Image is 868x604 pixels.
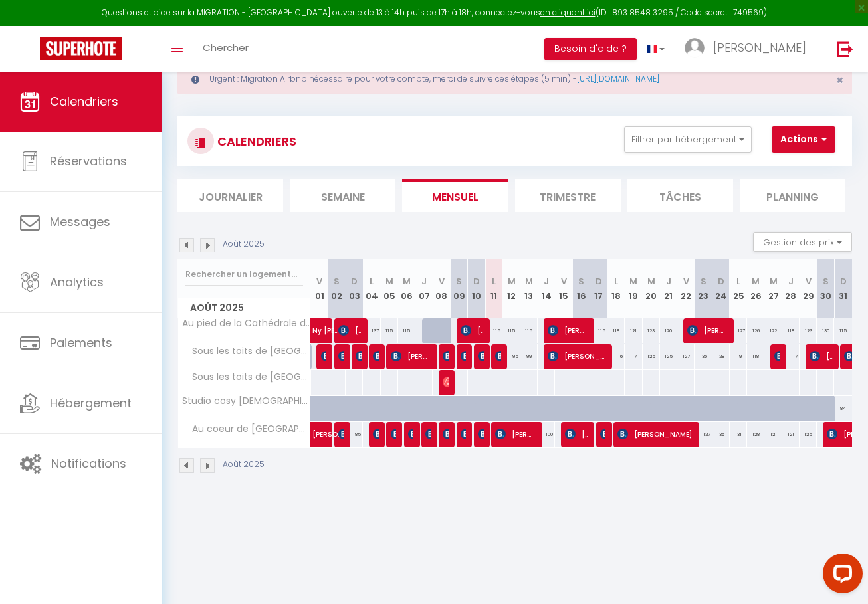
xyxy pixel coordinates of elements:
[203,41,249,54] span: Chercher
[439,275,445,288] abbr: V
[677,259,695,318] th: 22
[683,275,689,288] abbr: V
[590,259,607,318] th: 17
[730,344,747,369] div: 119
[555,259,572,318] th: 15
[800,318,817,343] div: 123
[685,38,705,58] img: ...
[398,318,415,343] div: 115
[316,275,322,288] abbr: V
[782,422,800,447] div: 121
[713,39,806,56] span: [PERSON_NAME]
[180,396,313,406] span: Studio cosy [DEMOGRAPHIC_DATA][GEOGRAPHIC_DATA]
[810,344,833,369] span: [PERSON_NAME] Housseau
[180,344,313,359] span: Sous les toits de [GEOGRAPHIC_DATA]
[50,93,118,110] span: Calendriers
[50,213,110,230] span: Messages
[782,259,800,318] th: 28
[373,344,379,369] span: [PERSON_NAME]
[180,318,313,328] span: Au pied de la Cathédrale de [GEOGRAPHIC_DATA]
[788,275,794,288] abbr: J
[752,275,760,288] abbr: M
[736,275,740,288] abbr: L
[812,548,868,604] iframe: LiveChat chat widget
[747,422,764,447] div: 128
[823,275,829,288] abbr: S
[502,259,520,318] th: 12
[408,421,414,447] span: [PERSON_NAME]
[402,179,508,212] li: Mensuel
[565,421,588,447] span: [PERSON_NAME]
[338,344,344,369] span: [PERSON_NAME]
[660,344,677,369] div: 125
[770,275,778,288] abbr: M
[607,318,625,343] div: 118
[50,395,132,411] span: Hébergement
[185,262,303,286] input: Rechercher un logement...
[180,370,313,385] span: Sous les toits de [GEOGRAPHIC_DATA]
[334,275,340,288] abbr: S
[177,64,852,94] div: Urgent : Migration Airbnb nécessaire pour votre compte, merci de suivre ces étapes (5 min) -
[391,421,397,447] span: [PERSON_NAME]
[373,421,379,447] span: [PERSON_NAME]
[840,275,847,288] abbr: D
[338,318,362,343] span: [PERSON_NAME]
[730,259,747,318] th: 25
[817,318,834,343] div: 130
[764,259,782,318] th: 27
[456,275,462,288] abbr: S
[625,344,642,369] div: 117
[834,259,852,318] th: 31
[538,422,555,447] div: 100
[398,259,415,318] th: 06
[193,26,259,72] a: Chercher
[800,259,817,318] th: 29
[607,344,625,369] div: 116
[306,422,323,447] a: [PERSON_NAME]
[214,126,296,156] h3: CALENDRIERS
[614,275,618,288] abbr: L
[629,275,637,288] abbr: M
[391,344,431,369] span: [PERSON_NAME]
[625,259,642,318] th: 19
[617,421,693,447] span: [PERSON_NAME]
[290,179,395,212] li: Semaine
[40,37,122,60] img: Super Booking
[572,259,590,318] th: 16
[178,298,310,318] span: Août 2025
[311,259,328,318] th: 01
[495,344,501,369] span: [PERSON_NAME]
[740,179,845,212] li: Planning
[385,275,393,288] abbr: M
[695,344,712,369] div: 136
[478,421,484,447] span: [PERSON_NAME]
[677,344,695,369] div: 127
[701,275,706,288] abbr: S
[403,275,411,288] abbr: M
[443,369,449,395] span: [PERSON_NAME]
[643,318,660,343] div: 123
[520,344,538,369] div: 99
[544,275,549,288] abbr: J
[443,421,449,447] span: [PERSON_NAME]
[485,259,502,318] th: 11
[675,26,823,72] a: ... [PERSON_NAME]
[421,275,427,288] abbr: J
[485,318,502,343] div: 115
[834,396,852,421] div: 84
[50,274,104,290] span: Analytics
[747,344,764,369] div: 118
[50,153,127,169] span: Réservations
[647,275,655,288] abbr: M
[223,458,265,471] p: Août 2025
[774,344,780,369] span: [PERSON_NAME]
[538,259,555,318] th: 14
[624,126,752,153] button: Filtrer par hébergement
[508,275,516,288] abbr: M
[660,318,677,343] div: 120
[346,259,363,318] th: 03
[660,259,677,318] th: 21
[312,415,343,440] span: [PERSON_NAME]
[753,232,852,252] button: Gestion des prix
